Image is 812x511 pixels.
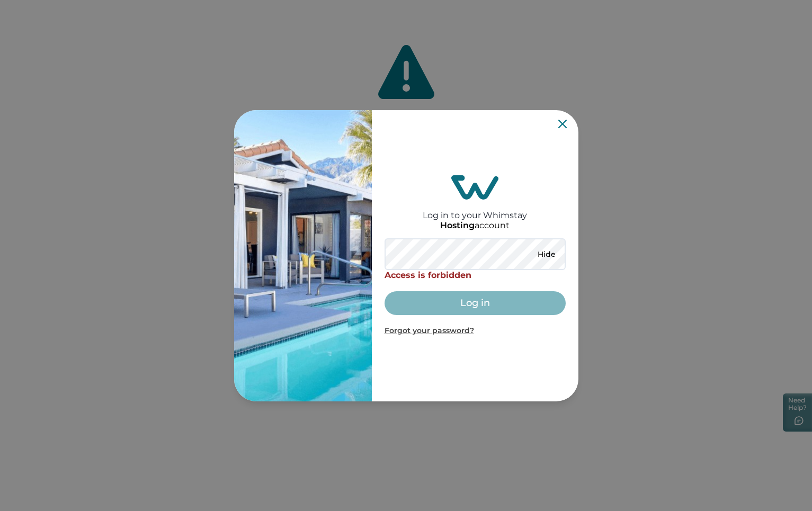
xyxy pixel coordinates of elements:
p: Access is forbidden [385,270,566,281]
img: auth-banner [234,110,372,401]
p: account [440,220,510,231]
img: login-logo [451,175,499,200]
p: Hosting [440,220,475,231]
button: Close [558,120,567,128]
h2: Log in to your Whimstay [423,200,527,220]
button: Log in [385,291,566,315]
button: Hide [529,247,564,262]
p: Forgot your password? [385,326,566,336]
